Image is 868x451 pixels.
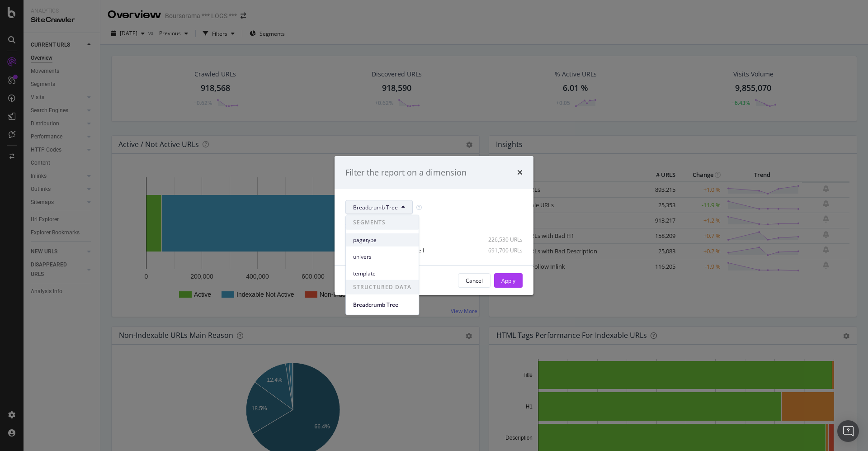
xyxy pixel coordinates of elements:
div: modal [335,156,533,295]
span: Breadcrumb Tree [353,204,398,211]
div: Cancel [466,277,483,285]
span: template [353,269,411,277]
span: SEGMENTS [346,215,419,230]
span: univers [353,252,411,261]
button: Apply [494,273,523,288]
span: STRUCTURED DATA [346,280,419,294]
div: times [517,167,523,179]
span: pagetype [353,236,411,244]
button: Cancel [458,273,491,288]
span: Breadcrumb Tree [353,300,411,309]
div: Apply [501,277,515,285]
div: Filter the report on a dimension [345,167,467,179]
div: Open Intercom Messenger [837,420,859,442]
div: 691,700 URLs [478,247,523,254]
button: Breadcrumb Tree [345,200,413,214]
div: Select all data available [345,222,523,229]
div: 226,530 URLs [478,236,523,243]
